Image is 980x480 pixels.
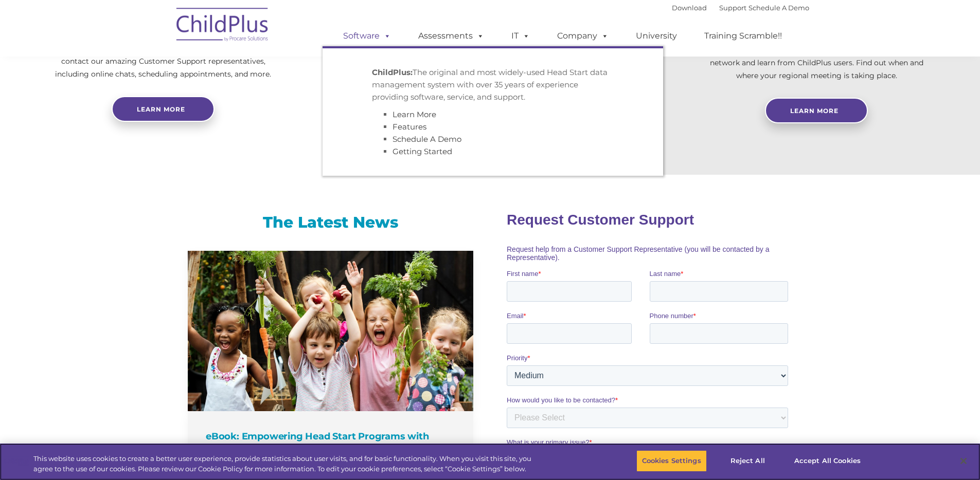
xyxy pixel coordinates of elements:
[393,146,452,156] a: Getting Started
[765,98,868,123] a: Learn More
[789,450,866,472] button: Accept All Cookies
[188,212,473,233] h3: The Latest News
[393,122,426,132] a: Features
[636,450,707,472] button: Cookies Settings
[705,44,929,82] p: Not using ChildPlus? These are a great opportunity to network and learn from ChildPlus users. Fin...
[719,4,746,12] a: Support
[790,107,839,115] span: Learn More
[672,4,707,12] a: Download
[749,4,809,12] a: Schedule A Demo
[206,429,458,458] h4: eBook: Empowering Head Start Programs with Technology: The ChildPlus Advantage
[51,42,275,81] p: Need help with ChildPlus? We offer many convenient ways to contact our amazing Customer Support r...
[171,1,274,52] img: ChildPlus by Procare Solutions
[333,26,401,46] a: Software
[137,105,185,113] span: Learn more
[372,66,614,103] p: The original and most widely-used Head Start data management system with over 35 years of experie...
[694,26,792,46] a: Training Scramble!!
[112,96,215,122] a: Learn more
[672,4,809,12] font: |
[501,26,540,46] a: IT
[372,67,413,77] strong: ChildPlus:
[952,450,975,472] button: Close
[393,109,436,119] a: Learn More
[626,26,687,46] a: University
[716,450,780,472] button: Reject All
[408,26,494,46] a: Assessments
[33,454,539,474] div: This website uses cookies to create a better user experience, provide statistics about user visit...
[393,134,461,144] a: Schedule A Demo
[547,26,619,46] a: Company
